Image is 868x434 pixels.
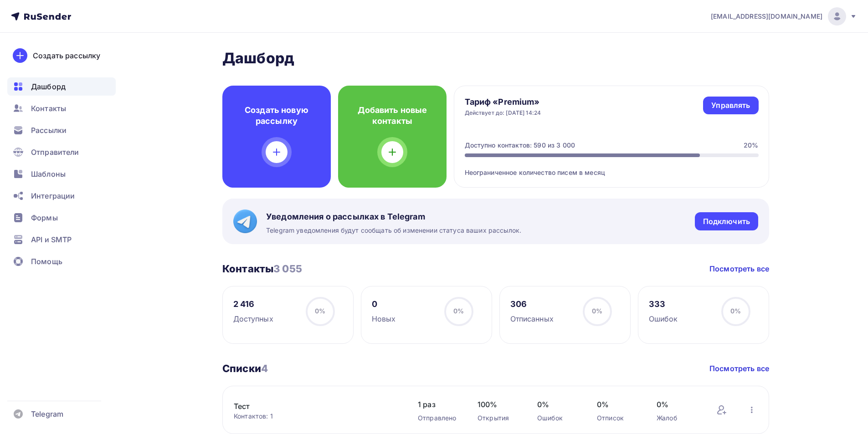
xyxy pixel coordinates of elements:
[657,414,698,423] div: Жалоб
[597,399,638,410] span: 0%
[31,234,72,245] span: API и SMTP
[33,50,100,61] div: Создать рассылку
[730,307,741,315] span: 0%
[465,109,541,117] div: Действует до: [DATE] 14:24
[234,412,400,421] div: Контактов: 1
[597,414,638,423] div: Отписок
[537,399,579,410] span: 0%
[709,363,769,374] a: Посмотреть все
[315,307,325,315] span: 0%
[233,299,273,310] div: 2 416
[233,313,273,324] div: Доступных
[418,399,459,410] span: 1 раз
[465,157,759,177] div: Неограниченное количество писем в месяц
[7,209,116,227] a: Формы
[31,408,63,419] span: Telegram
[237,105,316,127] h4: Создать новую рассылку
[453,307,464,315] span: 0%
[649,299,678,310] div: 333
[7,143,116,161] a: Отправители
[31,81,66,92] span: Дашборд
[709,263,769,274] a: Посмотреть все
[222,262,302,275] h3: Контакты
[31,168,66,179] span: Шаблоны
[418,414,459,423] div: Отправлено
[273,263,302,275] span: 3 055
[478,414,519,423] div: Открытия
[261,363,268,374] span: 4
[31,256,62,267] span: Помощь
[465,141,575,150] div: Доступно контактов: 590 из 3 000
[537,414,579,423] div: Ошибок
[234,401,389,412] a: Тест
[222,49,769,67] h2: Дашборд
[703,216,750,227] div: Подключить
[465,97,541,107] h4: Тариф «Premium»
[510,299,554,310] div: 306
[372,313,396,324] div: Новых
[7,77,116,96] a: Дашборд
[31,190,75,201] span: Интеграции
[592,307,602,315] span: 0%
[711,7,857,26] a: [EMAIL_ADDRESS][DOMAIN_NAME]
[711,100,750,111] div: Управлять
[266,226,521,235] span: Telegram уведомления будут сообщать об изменении статуса ваших рассылок.
[31,103,66,114] span: Контакты
[372,299,396,310] div: 0
[7,121,116,139] a: Рассылки
[266,211,521,222] span: Уведомления о рассылках в Telegram
[510,313,554,324] div: Отписанных
[744,141,758,150] div: 20%
[711,12,822,21] span: [EMAIL_ADDRESS][DOMAIN_NAME]
[478,399,519,410] span: 100%
[649,313,678,324] div: Ошибок
[353,105,432,127] h4: Добавить новые контакты
[657,399,698,410] span: 0%
[31,212,58,223] span: Формы
[7,165,116,183] a: Шаблоны
[7,99,116,117] a: Контакты
[31,147,79,158] span: Отправители
[222,362,268,375] h3: Списки
[31,125,67,136] span: Рассылки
